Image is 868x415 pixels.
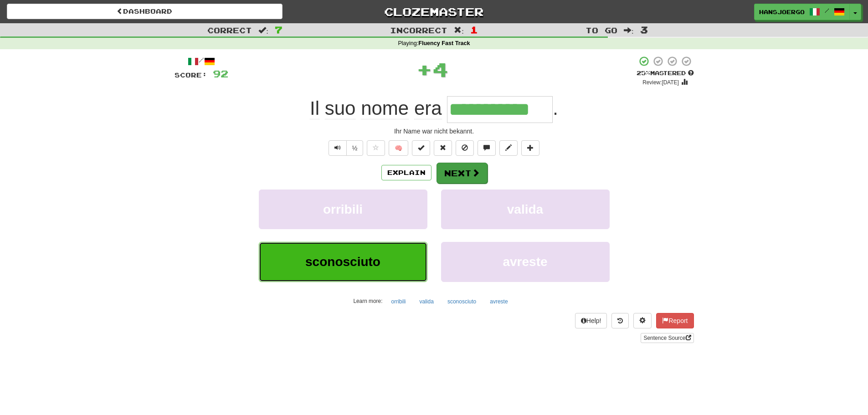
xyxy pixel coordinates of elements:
[575,313,607,328] button: Help!
[310,97,319,119] span: Il
[441,242,610,282] button: avreste
[437,163,488,184] button: Next
[759,8,805,16] span: HansjoergO
[175,127,694,136] div: Ihr Name war nicht bekannt.
[207,26,252,35] span: Correct
[323,202,363,216] span: orribili
[478,140,496,156] button: Discuss sentence (alt+u)
[361,97,409,119] span: nome
[624,26,634,34] span: :
[213,68,228,79] span: 92
[389,140,408,156] button: 🧠
[275,24,282,35] span: 7
[367,140,385,156] button: Favorite sentence (alt+f)
[485,295,513,308] button: avreste
[499,140,518,156] button: Edit sentence (alt+d)
[442,295,481,308] button: sconosciuto
[414,97,442,119] span: era
[259,190,427,229] button: orribili
[441,190,610,229] button: valida
[642,79,679,86] small: Review: [DATE]
[434,140,452,156] button: Reset to 0% Mastered (alt+r)
[305,255,380,269] span: sconosciuto
[418,40,470,46] strong: Fluency Fast Track
[175,56,228,67] div: /
[637,69,694,77] div: Mastered
[412,140,430,156] button: Set this sentence to 100% Mastered (alt+m)
[641,333,693,343] a: Sentence Source
[503,255,547,269] span: avreste
[470,24,478,35] span: 1
[432,58,448,81] span: 4
[640,24,648,35] span: 3
[611,313,629,328] button: Round history (alt+y)
[353,298,382,304] small: Learn more:
[656,313,693,328] button: Report
[454,26,464,34] span: :
[175,71,207,79] span: Score:
[259,242,427,282] button: sconosciuto
[386,295,411,308] button: orribili
[329,140,347,156] button: Play sentence audio (ctl+space)
[637,69,650,77] span: 25 %
[754,4,850,20] a: HansjoergO /
[415,295,439,308] button: valida
[521,140,539,156] button: Add to collection (alt+a)
[553,97,558,119] span: .
[296,4,572,20] a: Clozemaster
[327,140,364,156] div: Text-to-speech controls
[825,7,829,14] span: /
[346,140,364,156] button: ½
[586,26,617,35] span: To go
[258,26,268,34] span: :
[390,26,447,35] span: Incorrect
[7,4,282,19] a: Dashboard
[381,165,431,180] button: Explain
[416,56,432,83] span: +
[325,97,356,119] span: suo
[507,202,543,216] span: valida
[456,140,474,156] button: Ignore sentence (alt+i)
